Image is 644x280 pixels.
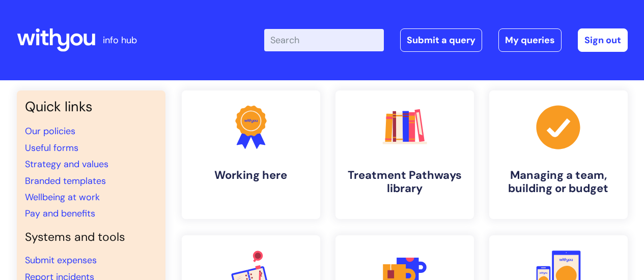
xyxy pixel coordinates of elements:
h4: Systems and tools [25,230,157,244]
a: Treatment Pathways library [335,90,474,219]
h4: Managing a team, building or budget [497,169,620,196]
div: | - [264,28,628,52]
input: Search [264,29,384,51]
a: Sign out [578,28,628,52]
a: Working here [182,90,320,219]
a: Branded templates [25,175,106,187]
a: Strategy and values [25,158,108,170]
a: Useful forms [25,142,78,154]
h3: Quick links [25,99,157,115]
h4: Treatment Pathways library [344,169,466,196]
a: Wellbeing at work [25,191,100,203]
a: Submit a query [400,28,482,52]
p: info hub [103,32,137,48]
a: Managing a team, building or budget [489,90,628,219]
h4: Working here [190,169,312,182]
a: Our policies [25,125,75,137]
a: Pay and benefits [25,207,95,220]
a: Submit expenses [25,254,97,266]
a: My queries [498,28,562,52]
